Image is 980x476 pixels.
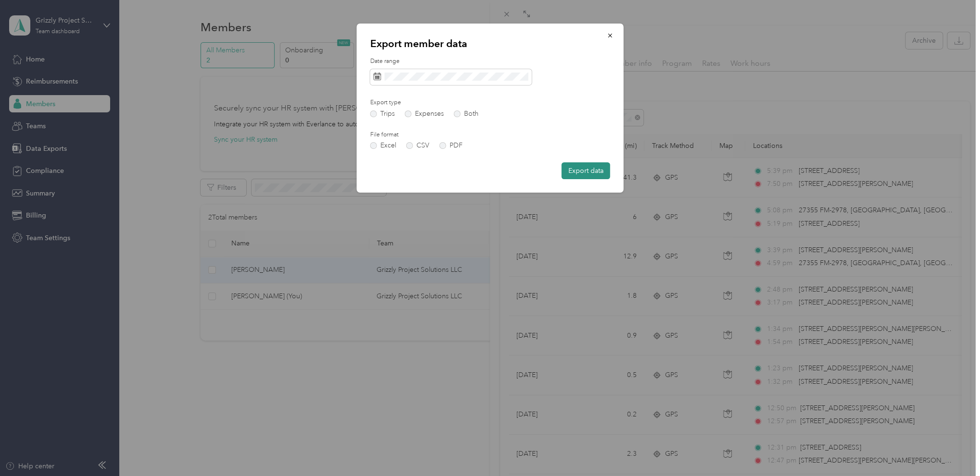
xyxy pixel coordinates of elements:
label: Trips [370,110,395,117]
label: PDF [440,142,463,149]
label: Excel [370,142,396,149]
label: File format [370,131,478,139]
p: Export member data [370,37,610,50]
label: CSV [406,142,429,149]
label: Expenses [405,110,444,117]
iframe: Everlance-gr Chat Button Frame [926,422,980,476]
label: Export type [370,98,478,107]
button: Export data [562,162,610,179]
label: Date range [370,57,610,66]
label: Both [454,110,478,117]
